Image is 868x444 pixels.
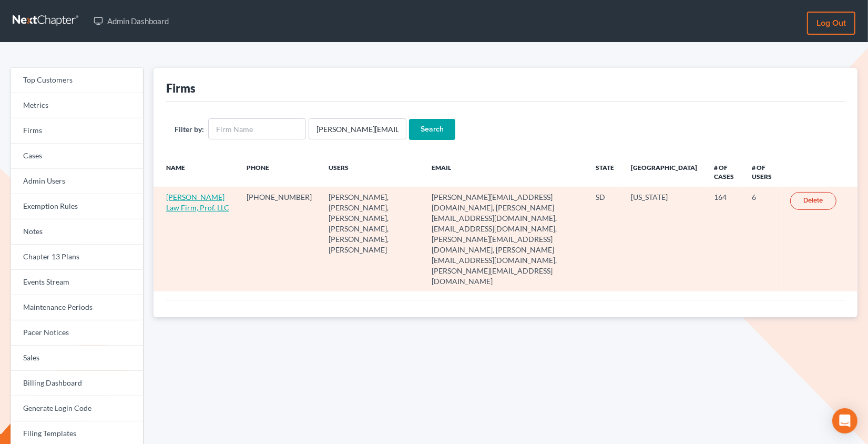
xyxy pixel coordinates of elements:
a: Maintenance Periods [11,295,143,320]
a: Cases [11,144,143,169]
th: [GEOGRAPHIC_DATA] [622,157,706,187]
a: [PERSON_NAME] Law Firm, Prof. LLC [166,193,229,212]
td: 6 [744,187,782,291]
td: 164 [706,187,743,291]
a: Top Customers [11,68,143,93]
th: Phone [238,157,320,187]
a: Chapter 13 Plans [11,245,143,270]
a: Pacer Notices [11,320,143,346]
td: [PHONE_NUMBER] [238,187,320,291]
a: Log out [807,12,855,35]
a: Delete [790,192,836,210]
th: State [587,157,622,187]
a: Billing Dashboard [11,371,143,396]
a: Metrics [11,93,143,118]
a: Events Stream [11,270,143,295]
div: Open Intercom Messenger [832,408,857,433]
td: [PERSON_NAME][EMAIL_ADDRESS][DOMAIN_NAME], [PERSON_NAME][EMAIL_ADDRESS][DOMAIN_NAME], [EMAIL_ADDR... [423,187,587,291]
a: Sales [11,346,143,371]
th: # of Cases [706,157,743,187]
td: [PERSON_NAME], [PERSON_NAME], [PERSON_NAME], [PERSON_NAME], [PERSON_NAME], [PERSON_NAME] [320,187,423,291]
a: Generate Login Code [11,396,143,421]
input: Firm Name [208,118,306,139]
td: [US_STATE] [622,187,706,291]
input: Search [409,119,455,140]
a: Exemption Rules [11,194,143,219]
label: Filter by: [175,124,204,135]
div: Firms [166,80,196,96]
td: SD [587,187,622,291]
a: Admin Users [11,169,143,194]
input: Users [309,118,406,139]
th: Email [423,157,587,187]
th: Users [320,157,423,187]
a: Firms [11,118,143,144]
a: Admin Dashboard [88,12,174,31]
th: # of Users [744,157,782,187]
th: Name [154,157,239,187]
a: Notes [11,219,143,245]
